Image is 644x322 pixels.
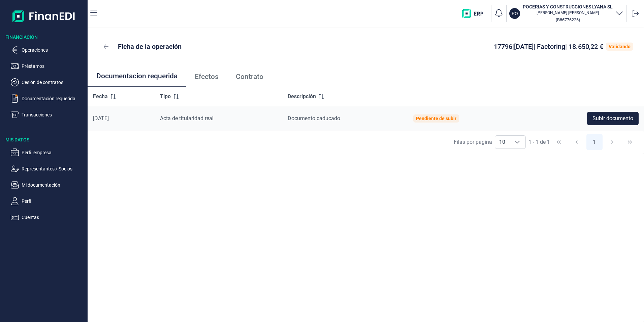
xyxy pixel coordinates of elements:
button: Transacciones [11,111,85,119]
p: Operaciones [22,46,85,54]
p: Representantes / Socios [22,165,85,173]
button: Representantes / Socios [11,165,85,173]
button: Perfil empresa [11,149,85,157]
p: Mi documentación [22,181,85,189]
button: Operaciones [11,46,85,54]
a: Documentacion requerida [88,65,186,88]
span: Tipo [160,92,171,101]
button: Perfil [11,197,85,205]
p: Préstamos [22,62,85,70]
button: Cesión de contratos [11,78,85,86]
button: Next Page [604,134,620,150]
button: Page 1 [586,134,603,150]
div: Filas por página [454,138,492,146]
span: Documentacion requerida [96,73,178,80]
button: Documentación requerida [11,95,85,103]
button: Previous Page [569,134,585,150]
span: Fecha [93,92,108,101]
p: Perfil [22,197,85,205]
p: [PERSON_NAME] [PERSON_NAME] [523,10,613,16]
h3: POCERIAS Y CONSTRUCCIONES LYANA SL [523,3,613,10]
span: Contrato [236,73,263,80]
p: Cesión de contratos [22,78,85,86]
span: 10 [495,136,509,149]
span: 17796 | [DATE] | Factoring | 18.650,22 € [494,43,603,51]
div: Pendiente de subir [416,116,456,121]
p: Documentación requerida [22,95,85,103]
button: POPOCERIAS Y CONSTRUCCIONES LYANA SL[PERSON_NAME] [PERSON_NAME](B86776226) [509,3,623,24]
a: Efectos [186,65,227,88]
span: Descripción [288,92,316,101]
span: Subir documento [592,114,633,123]
button: Cuentas [11,213,85,221]
span: Acta de titularidad real [160,115,214,122]
a: Contrato [227,65,272,88]
button: Préstamos [11,62,85,70]
div: Validando [609,44,631,49]
p: Cuentas [22,213,85,221]
img: Logo de aplicación [12,5,75,27]
img: erp [462,9,488,18]
button: Mi documentación [11,181,85,189]
button: Subir documento [587,112,639,125]
small: Copiar cif [556,17,580,22]
span: 1 - 1 de 1 [528,139,550,145]
div: Choose [509,136,525,149]
span: Documento caducado [288,115,340,122]
button: Last Page [622,134,638,150]
p: Perfil empresa [22,149,85,157]
p: Transacciones [22,111,85,119]
span: Efectos [195,73,219,80]
button: First Page [551,134,567,150]
p: Ficha de la operación [118,42,182,51]
p: PO [512,10,518,17]
div: [DATE] [93,115,149,122]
